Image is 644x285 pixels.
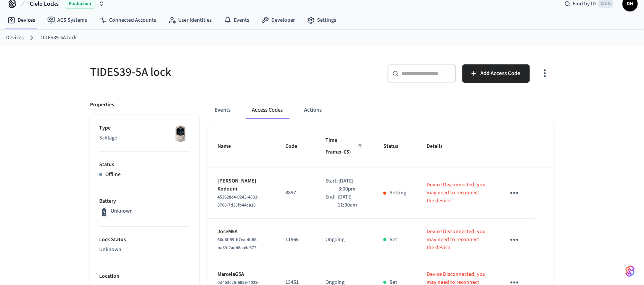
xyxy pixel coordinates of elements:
p: Properties [90,101,114,109]
p: Unknown [111,207,133,215]
p: Unknown [99,246,190,254]
span: Time Frame(-05) [325,134,365,159]
img: Schlage Sense Smart Deadbolt with Camelot Trim, Front [171,124,190,143]
a: TIDES39-5A lock [40,34,77,42]
a: Developer [255,13,301,27]
div: End: [325,193,338,209]
p: Offline [105,171,121,179]
div: ant example [208,101,554,119]
span: Add Access Code [481,69,521,78]
p: Schlage [99,134,190,142]
a: User Identities [162,13,218,27]
p: Set [390,236,397,244]
a: Devices [2,13,41,27]
button: Events [208,101,237,119]
p: JoseM5A [217,228,267,236]
button: Add Access Code [462,64,530,83]
div: Start: [325,177,338,193]
a: Devices [6,34,24,42]
button: Access Codes [246,101,289,119]
p: Location [99,272,190,280]
p: Battery [99,197,190,205]
img: SeamLogoGradient.69752ec5.svg [626,265,635,277]
span: 453628c4-0243-4832-8768-7d33fb44ca18 [217,194,259,208]
a: Settings [301,13,342,27]
p: Device Disconnected, you may need to reconnect the device. [427,181,487,205]
span: Status [383,141,408,152]
p: Setting [390,189,406,197]
td: Ongoing [316,219,374,261]
p: MarcelaG5A [217,271,267,279]
button: Actions [298,101,328,119]
span: Details [427,141,452,152]
a: ACS Systems [41,13,93,27]
a: Connected Accounts [93,13,162,27]
span: 66d6ff89-b7ea-4b88-ba89-2ad46aa4e672 [217,237,258,251]
p: Lock Status [99,236,190,244]
p: [PERSON_NAME] Kodouni [217,177,267,193]
p: 8857 [285,189,307,197]
h5: TIDES39-5A lock [90,64,317,80]
p: Device Disconnected, you may need to reconnect the device. [427,228,487,252]
a: Events [218,13,255,27]
span: Name [217,141,241,152]
p: [DATE] 11:00am [338,193,365,209]
p: Type [99,124,190,132]
p: [DATE] 3:00pm [338,177,365,193]
span: Code [285,141,307,152]
p: Status [99,161,190,169]
p: 11566 [285,236,307,244]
